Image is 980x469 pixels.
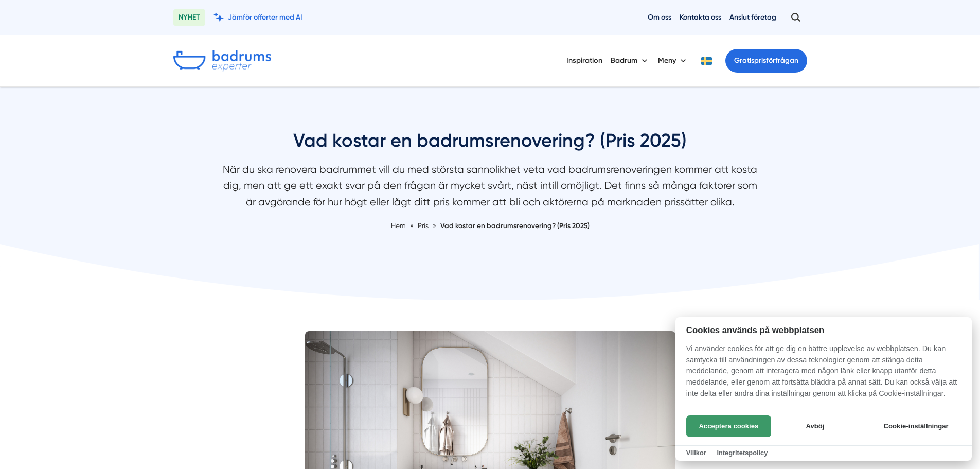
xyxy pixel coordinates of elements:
button: Cookie-inställningar [871,415,961,437]
h2: Cookies används på webbplatsen [675,325,972,335]
a: Villkor [686,449,706,457]
a: Integritetspolicy [717,449,768,457]
button: Avböj [774,415,856,437]
button: Acceptera cookies [686,415,771,437]
p: Vi använder cookies för att ge dig en bättre upplevelse av webbplatsen. Du kan samtycka till anvä... [675,343,972,406]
